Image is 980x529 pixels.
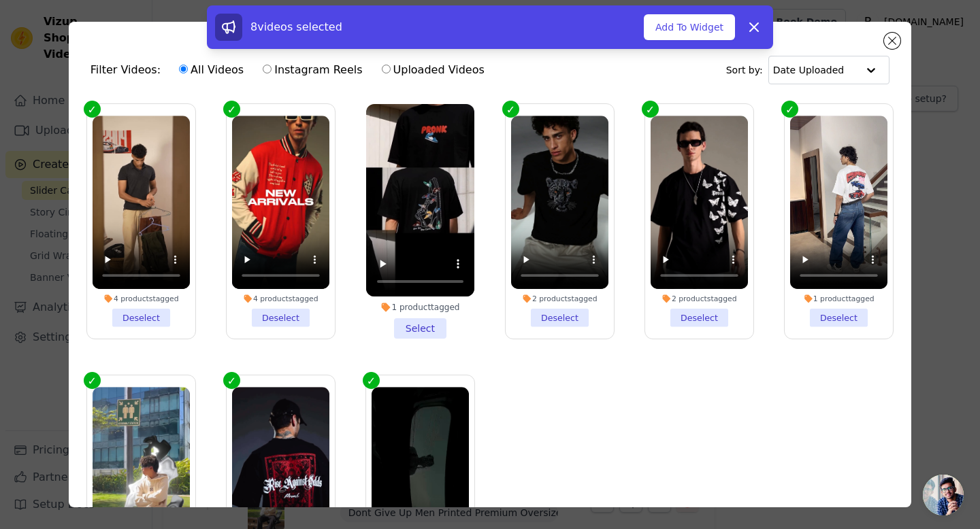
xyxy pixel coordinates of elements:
[651,294,748,303] div: 2 products tagged
[923,475,964,515] div: Open chat
[790,294,887,303] div: 1 product tagged
[511,294,608,303] div: 2 products tagged
[381,61,485,79] label: Uploaded Videos
[262,61,363,79] label: Instagram Reels
[93,294,190,303] div: 4 products tagged
[726,56,890,84] div: Sort by:
[366,302,474,313] div: 1 product tagged
[91,54,492,86] div: Filter Videos:
[232,294,329,303] div: 4 products tagged
[644,14,735,40] button: Add To Widget
[178,61,244,79] label: All Videos
[250,20,342,33] span: 8 videos selected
